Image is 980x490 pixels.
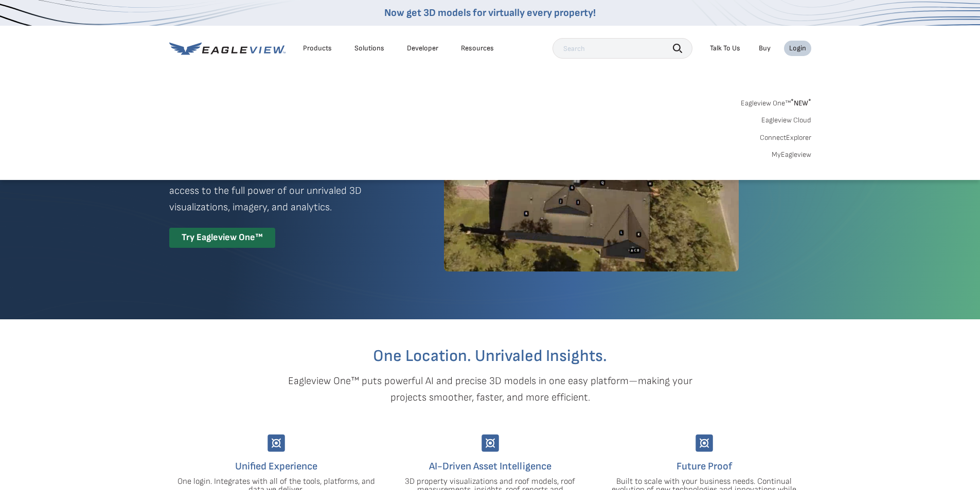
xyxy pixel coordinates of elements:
div: Try Eagleview One™ [169,228,275,248]
input: Search [553,38,692,59]
a: Buy [759,44,771,53]
a: Developer [407,44,438,53]
a: Eagleview Cloud [761,116,811,125]
div: Resources [461,44,494,53]
h2: One Location. Unrivaled Insights. [177,348,804,365]
div: Login [789,44,806,53]
div: Talk To Us [710,44,740,53]
img: Group-9744.svg [482,434,499,452]
div: Solutions [354,44,384,53]
div: Products [303,44,332,53]
img: Group-9744.svg [268,434,285,452]
p: Eagleview One™ puts powerful AI and precise 3D models in one easy platform—making your projects s... [270,373,710,406]
a: MyEagleview [772,150,811,159]
a: Now get 3D models for virtually every property! [384,7,596,19]
h4: Future Proof [605,458,804,475]
a: Eagleview One™*NEW* [741,96,811,107]
a: ConnectExplorer [760,133,811,142]
img: Group-9744.svg [696,434,713,452]
h4: AI-Driven Asset Intelligence [391,458,590,475]
h4: Unified Experience [177,458,376,475]
span: NEW [791,99,811,107]
p: A premium digital experience that provides seamless access to the full power of our unrivaled 3D ... [169,166,407,215]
